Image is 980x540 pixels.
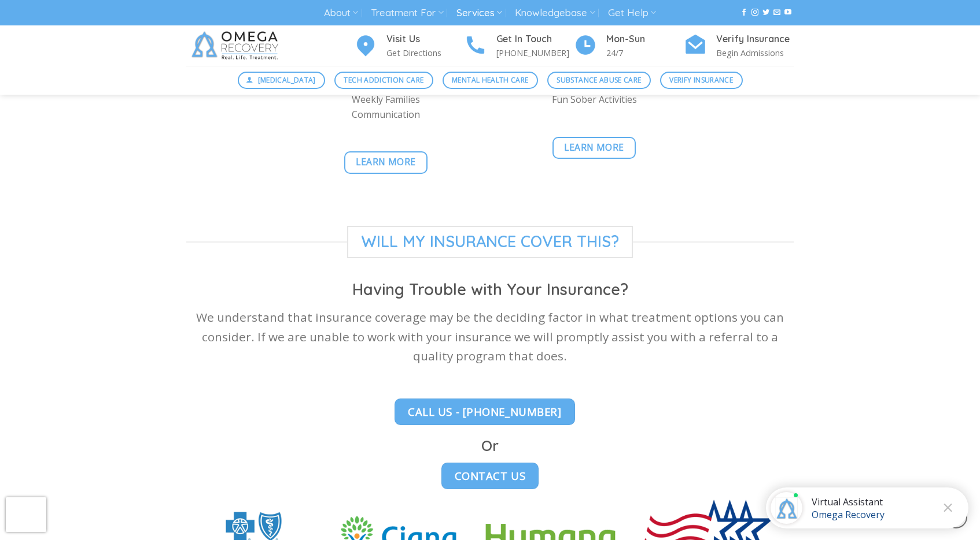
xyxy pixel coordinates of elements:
span: Learn More [564,140,624,155]
a: Call Us - [PHONE_NUMBER] [395,399,574,425]
span: Substance Abuse Care [557,75,641,85]
span: Verify Insurance [669,75,733,85]
p: 24/7 [606,46,684,59]
a: Contact Us [441,463,539,489]
a: Follow on Twitter [762,9,769,17]
img: Omega Recovery [186,25,288,66]
p: We understand that insurance coverage may be the deciding factor in what treatment options you ca... [186,308,794,366]
a: Get Help [608,2,656,24]
a: Tech Addiction Care [334,72,433,89]
p: Get Directions [386,46,464,59]
a: Follow on Instagram [751,9,758,17]
span: Contact Us [455,467,526,484]
h2: Or [186,436,794,455]
h1: Having Trouble with Your Insurance? [186,280,794,300]
a: Learn More [344,151,428,174]
a: Knowledgebase [515,2,595,24]
h4: Get In Touch [496,32,574,47]
a: Services [456,2,502,24]
span: Will my insurance cover this? [347,226,633,258]
a: About [324,2,358,24]
h4: Mon-Sun [606,32,684,47]
span: [MEDICAL_DATA] [258,75,316,85]
span: Tech Addiction Care [344,75,423,85]
span: Call Us - [PHONE_NUMBER] [408,403,561,420]
a: Get In Touch [PHONE_NUMBER] [464,32,574,60]
a: Substance Abuse Care [547,72,651,89]
h4: Verify Insurance [716,32,794,47]
span: Learn More [356,155,416,169]
p: [PHONE_NUMBER] [496,46,574,59]
a: Verify Insurance [660,72,743,89]
h4: Visit Us [386,32,464,47]
a: Follow on Facebook [740,9,747,17]
a: Treatment For [371,2,443,24]
a: Learn More [552,137,636,159]
p: Begin Admissions [716,46,794,59]
a: [MEDICAL_DATA] [238,72,326,89]
a: Mental Health Care [443,72,538,89]
a: Follow on YouTube [784,9,791,17]
span: Mental Health Care [452,75,528,85]
a: Verify Insurance Begin Admissions [684,32,794,60]
a: Send us an email [773,9,780,17]
a: Visit Us Get Directions [354,32,464,60]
